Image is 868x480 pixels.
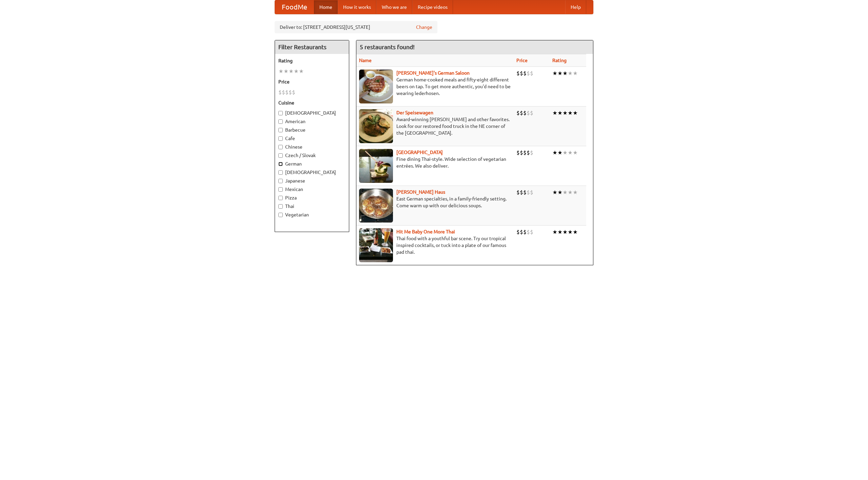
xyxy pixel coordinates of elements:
a: Rating [552,58,567,63]
input: Vegetarian [278,213,283,217]
input: Thai [278,204,283,209]
li: $ [527,70,530,77]
li: $ [516,70,520,77]
li: ★ [289,68,294,75]
p: Award-winning [PERSON_NAME] and other favorites. Look for our restored food truck in the NE corne... [359,116,511,136]
li: $ [282,89,285,96]
li: ★ [568,189,573,196]
li: $ [523,149,527,156]
li: ★ [573,70,578,77]
label: Pizza [278,194,346,201]
input: Czech / Slovak [278,153,283,158]
label: [DEMOGRAPHIC_DATA] [278,110,346,116]
input: American [278,119,283,124]
li: ★ [557,228,563,236]
li: ★ [568,149,573,156]
h5: Cuisine [278,99,346,106]
li: ★ [563,189,568,196]
li: $ [527,109,530,117]
p: German home-cooked meals and fifty-eight different beers on tap. To get more authentic, you'd nee... [359,76,511,97]
li: ★ [563,70,568,77]
li: $ [530,149,533,156]
li: ★ [552,228,557,236]
img: esthers.jpg [359,70,393,103]
li: $ [516,228,520,236]
img: speisewagen.jpg [359,109,393,143]
h5: Rating [278,57,346,64]
input: Cafe [278,136,283,141]
input: Barbecue [278,128,283,132]
img: kohlhaus.jpg [359,189,393,223]
li: $ [527,189,530,196]
li: $ [292,89,295,96]
li: $ [523,109,527,117]
a: [GEOGRAPHIC_DATA] [396,150,443,155]
label: German [278,160,346,167]
a: Help [565,0,586,14]
li: ★ [568,109,573,117]
p: East German specialties, in a family-friendly setting. Come warm up with our delicious soups. [359,195,511,209]
li: ★ [573,189,578,196]
b: [PERSON_NAME]'s German Saloon [396,70,470,76]
a: FoodMe [275,0,314,14]
label: Cafe [278,135,346,142]
li: ★ [294,68,299,75]
a: How it works [338,0,376,14]
li: $ [520,189,523,196]
li: ★ [557,149,563,156]
label: [DEMOGRAPHIC_DATA] [278,169,346,176]
li: ★ [573,228,578,236]
li: ★ [563,228,568,236]
label: Japanese [278,177,346,184]
label: Mexican [278,186,346,193]
input: [DEMOGRAPHIC_DATA] [278,111,283,115]
li: ★ [552,109,557,117]
input: Chinese [278,145,283,149]
li: $ [527,149,530,156]
li: $ [516,149,520,156]
label: Thai [278,203,346,210]
li: $ [289,89,292,96]
img: babythai.jpg [359,228,393,262]
a: [PERSON_NAME] Haus [396,189,445,195]
li: ★ [557,109,563,117]
li: ★ [557,189,563,196]
li: ★ [573,149,578,156]
li: $ [523,189,527,196]
li: ★ [568,228,573,236]
li: ★ [299,68,304,75]
input: Mexican [278,187,283,192]
a: Name [359,58,372,63]
input: Pizza [278,196,283,200]
b: Der Speisewagen [396,110,433,115]
a: Home [314,0,338,14]
li: ★ [278,68,283,75]
li: ★ [557,70,563,77]
img: satay.jpg [359,149,393,183]
li: $ [530,228,533,236]
li: ★ [568,70,573,77]
input: [DEMOGRAPHIC_DATA] [278,170,283,175]
li: $ [278,89,282,96]
h5: Price [278,78,346,85]
a: Recipe videos [412,0,453,14]
li: $ [530,189,533,196]
div: Deliver to: [STREET_ADDRESS][US_STATE] [275,21,437,33]
label: Czech / Slovak [278,152,346,159]
h4: Filter Restaurants [275,40,349,54]
a: Change [416,24,432,31]
li: $ [520,149,523,156]
label: Barbecue [278,127,346,133]
li: $ [523,228,527,236]
p: Fine dining Thai-style. Wide selection of vegetarian entrées. We also deliver. [359,156,511,169]
li: $ [516,189,520,196]
a: Price [516,58,528,63]
li: $ [516,109,520,117]
li: $ [530,70,533,77]
li: $ [520,109,523,117]
li: $ [523,70,527,77]
p: Thai food with a youthful bar scene. Try our tropical inspired cocktails, or tuck into a plate of... [359,235,511,255]
input: Japanese [278,179,283,183]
